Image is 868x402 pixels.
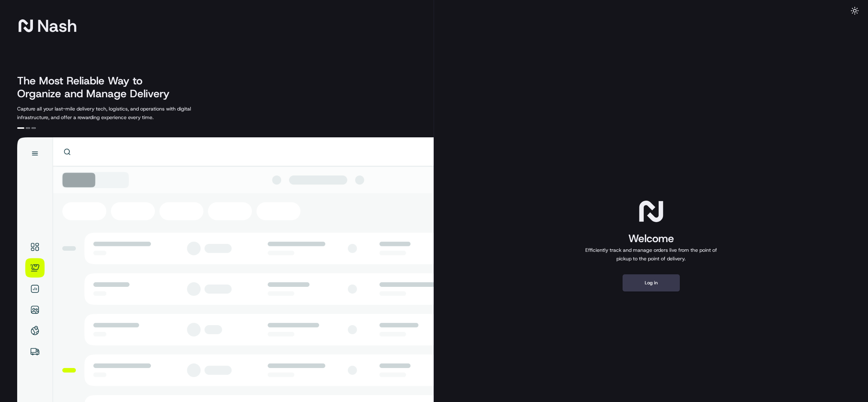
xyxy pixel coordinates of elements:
h1: Welcome [582,231,720,246]
span: Nash [37,19,77,33]
p: Efficiently track and manage orders live from the point of pickup to the point of delivery. [582,246,720,263]
button: Log in [623,274,680,291]
h2: The Most Reliable Way to Organize and Manage Delivery [17,74,177,100]
p: Capture all your last-mile delivery tech, logistics, and operations with digital infrastructure, ... [17,104,223,122]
